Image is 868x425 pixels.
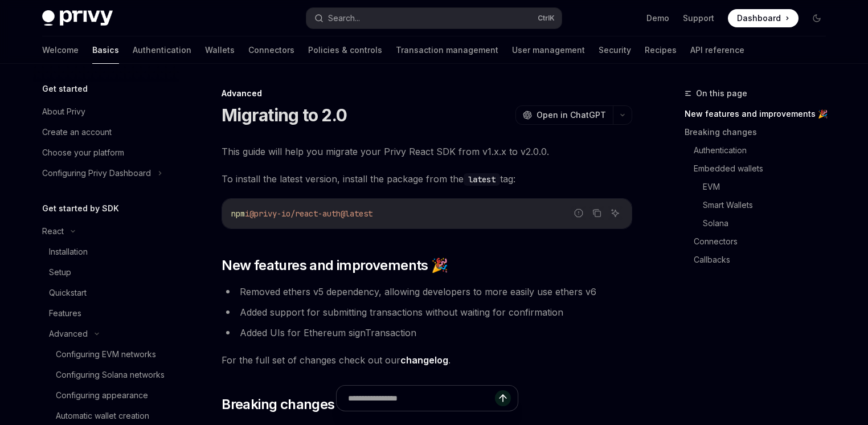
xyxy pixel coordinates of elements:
[222,304,632,320] li: Added support for submitting transactions without waiting for confirmation
[42,166,151,180] div: Configuring Privy Dashboard
[690,36,744,64] a: API reference
[808,9,826,27] button: Toggle dark mode
[400,354,448,366] a: changelog
[571,206,586,220] button: Report incorrect code
[42,105,85,118] div: About Privy
[222,284,632,300] li: Removed ethers v5 dependency, allowing developers to more easily use ethers v6
[33,385,179,406] a: Configuring appearance
[703,178,835,196] a: EVM
[33,142,179,163] a: Choose your platform
[42,36,79,64] a: Welcome
[249,209,372,219] span: @privy-io/react-auth@latest
[56,368,165,382] div: Configuring Solana networks
[33,283,179,303] a: Quickstart
[396,36,498,64] a: Transaction management
[696,87,747,100] span: On this page
[49,245,88,259] div: Installation
[694,251,835,269] a: Callbacks
[42,10,113,26] img: dark logo
[512,36,585,64] a: User management
[33,122,179,142] a: Create an account
[33,242,179,262] a: Installation
[245,209,249,219] span: i
[56,409,149,423] div: Automatic wallet creation
[608,206,623,220] button: Ask AI
[222,352,632,368] span: For the full set of changes check out our .
[683,13,714,24] a: Support
[56,348,156,361] div: Configuring EVM networks
[33,101,179,122] a: About Privy
[33,365,179,385] a: Configuring Solana networks
[694,232,835,251] a: Connectors
[495,390,511,406] button: Send message
[599,36,631,64] a: Security
[589,206,604,220] button: Copy the contents from the code block
[33,303,179,324] a: Features
[222,144,632,160] span: This guide will help you migrate your Privy React SDK from v1.x.x to v2.0.0.
[737,13,781,24] span: Dashboard
[49,286,87,300] div: Quickstart
[222,105,347,125] h1: Migrating to 2.0
[685,123,835,141] a: Breaking changes
[222,171,632,187] span: To install the latest version, install the package from the tag:
[694,141,835,160] a: Authentication
[231,209,245,219] span: npm
[248,36,294,64] a: Connectors
[49,307,81,320] div: Features
[703,214,835,232] a: Solana
[728,9,799,27] a: Dashboard
[49,327,88,341] div: Advanced
[538,14,555,23] span: Ctrl K
[56,389,148,402] div: Configuring appearance
[464,173,500,186] code: latest
[92,36,119,64] a: Basics
[685,105,835,123] a: New features and improvements 🎉
[646,13,669,24] a: Demo
[205,36,235,64] a: Wallets
[703,196,835,214] a: Smart Wallets
[328,11,360,25] div: Search...
[133,36,191,64] a: Authentication
[515,105,613,125] button: Open in ChatGPT
[222,88,632,99] div: Advanced
[694,160,835,178] a: Embedded wallets
[42,146,124,160] div: Choose your platform
[645,36,677,64] a: Recipes
[537,109,606,121] span: Open in ChatGPT
[42,125,112,139] div: Create an account
[306,8,562,28] button: Search...CtrlK
[49,265,71,279] div: Setup
[42,202,119,215] h5: Get started by SDK
[33,344,179,365] a: Configuring EVM networks
[42,224,64,238] div: React
[308,36,382,64] a: Policies & controls
[222,325,632,341] li: Added UIs for Ethereum signTransaction
[222,256,448,275] span: New features and improvements 🎉
[33,262,179,283] a: Setup
[42,82,88,96] h5: Get started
